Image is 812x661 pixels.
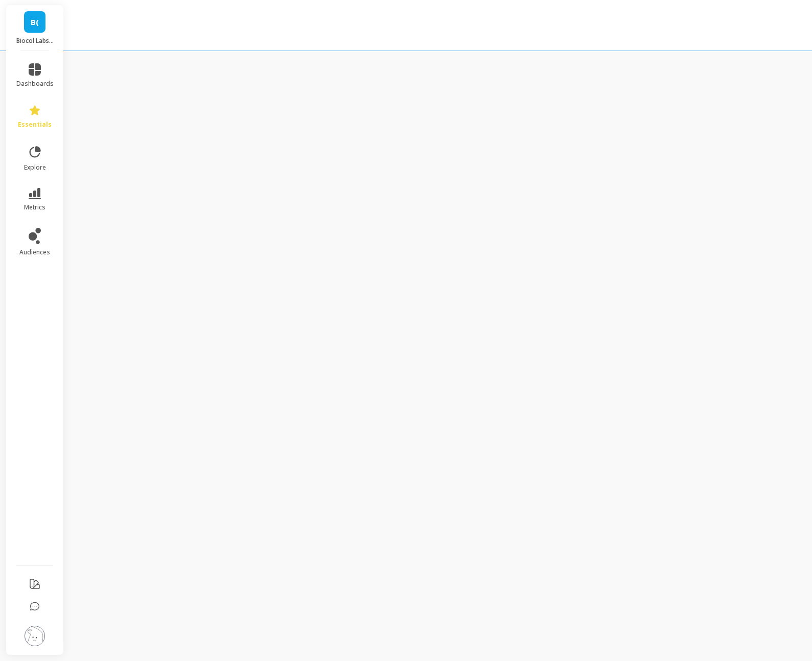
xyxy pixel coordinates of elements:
[31,16,39,28] span: B(
[19,248,50,256] span: audiences
[16,37,54,45] p: Biocol Labs (US)
[18,121,52,129] span: essentials
[25,626,45,646] img: profile picture
[24,203,45,211] span: metrics
[16,80,54,88] span: dashboards
[24,163,46,172] span: explore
